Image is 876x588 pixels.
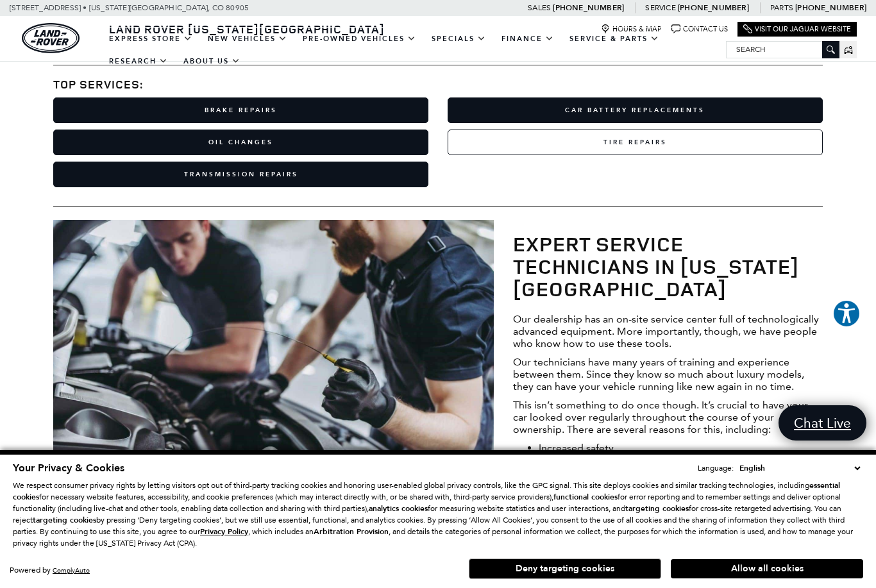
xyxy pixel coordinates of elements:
a: ComplyAuto [53,566,90,575]
p: This isn’t something to do once though. It’s crucial to have your car looked over regularly throu... [513,399,822,435]
a: EXPRESS STORE [101,28,200,50]
a: Finance [494,28,562,50]
span: Chat Live [788,414,857,432]
nav: Main Navigation [101,28,726,72]
strong: functional cookies [553,492,618,502]
a: Car Battery Replacements [448,97,823,123]
button: Explore your accessibility options [832,299,861,328]
a: [STREET_ADDRESS] • [US_STATE][GEOGRAPHIC_DATA], CO 80905 [10,3,249,12]
a: Research [101,50,176,72]
a: Service & Parts [562,28,667,50]
span: Sales [528,3,551,12]
h3: Top Services: [53,78,822,91]
a: Hours & Map [601,24,662,34]
a: Oil Changes [53,130,428,155]
img: Luxury Vehicle Service Center [53,220,494,514]
a: New Vehicles [200,28,295,50]
a: [PHONE_NUMBER] [795,3,866,13]
button: Allow all cookies [671,559,863,578]
button: Deny targeting cookies [469,559,661,579]
strong: targeting cookies [33,515,96,525]
a: Visit Our Jaguar Website [743,24,851,34]
li: Increased safety [539,442,822,454]
strong: analytics cookies [369,503,428,514]
a: [PHONE_NUMBER] [678,3,749,13]
p: Our technicians have many years of training and experience between them. Since they know so much ... [513,356,822,392]
a: Brake Repairs [53,97,428,123]
a: About Us [176,50,248,72]
a: Land Rover [US_STATE][GEOGRAPHIC_DATA] [101,21,392,37]
strong: targeting cookies [625,503,689,514]
strong: Expert Service Technicians in [US_STATE][GEOGRAPHIC_DATA] [513,230,799,303]
a: Contact Us [671,24,728,34]
img: Land Rover [22,23,80,53]
u: Privacy Policy [200,526,248,537]
aside: Accessibility Help Desk [832,299,861,330]
div: Powered by [10,566,90,575]
a: land-rover [22,23,80,53]
a: Specials [424,28,494,50]
select: Language Select [736,462,863,475]
a: Chat Live [779,405,866,441]
div: Language: [698,464,734,472]
span: Service [645,3,675,12]
a: Pre-Owned Vehicles [295,28,424,50]
a: Tire Repairs [448,130,823,155]
strong: Arbitration Provision [314,526,389,537]
input: Search [727,42,839,57]
p: We respect consumer privacy rights by letting visitors opt out of third-party tracking cookies an... [13,480,863,549]
a: [PHONE_NUMBER] [553,3,624,13]
p: Our dealership has an on-site service center full of technologically advanced equipment. More imp... [513,313,822,349]
span: Your Privacy & Cookies [13,461,124,475]
a: Transmission Repairs [53,162,428,187]
span: Parts [770,3,793,12]
span: Land Rover [US_STATE][GEOGRAPHIC_DATA] [109,21,385,37]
